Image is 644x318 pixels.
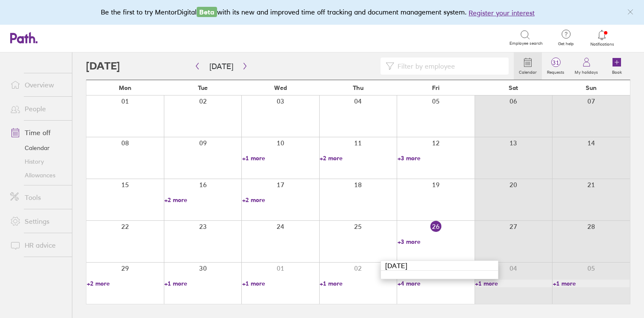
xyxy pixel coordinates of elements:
[101,7,543,18] div: Be the first to try MentorDigital with its new and improved time off tracking and document manage...
[542,59,570,66] span: 31
[242,154,319,162] a: +1 more
[3,189,72,206] a: Tools
[469,8,535,18] button: Register your interest
[164,196,241,204] a: +2 more
[398,154,474,162] a: +3 more
[514,52,542,80] a: Calendar
[553,280,630,287] a: +1 more
[95,34,117,41] div: Search
[198,84,208,91] span: Tue
[164,280,241,287] a: +1 more
[320,154,396,162] a: +2 more
[588,29,616,47] a: Notifications
[242,196,319,204] a: +2 more
[87,280,163,287] a: +2 more
[242,280,319,287] a: +1 more
[197,7,217,17] span: Beta
[603,52,630,80] a: Book
[3,155,72,168] a: History
[475,280,552,287] a: +1 more
[607,67,627,75] label: Book
[570,67,603,75] label: My holidays
[509,41,543,46] span: Employee search
[542,52,570,80] a: 31Requests
[398,238,474,246] a: +3 more
[509,84,518,91] span: Sat
[570,52,603,80] a: My holidays
[3,141,72,155] a: Calendar
[3,76,72,93] a: Overview
[394,58,504,74] input: Filter by employee
[552,41,580,46] span: Get help
[3,213,72,230] a: Settings
[3,100,72,117] a: People
[274,84,287,91] span: Wed
[542,67,570,75] label: Requests
[203,59,240,73] button: [DATE]
[514,67,542,75] label: Calendar
[3,124,72,141] a: Time off
[3,168,72,182] a: Allowances
[119,84,132,91] span: Mon
[586,84,597,91] span: Sun
[320,280,396,287] a: +1 more
[353,84,364,91] span: Thu
[398,280,474,287] a: +4 more
[3,237,72,254] a: HR advice
[381,261,498,271] div: [DATE]
[432,84,440,91] span: Fri
[588,42,616,47] span: Notifications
